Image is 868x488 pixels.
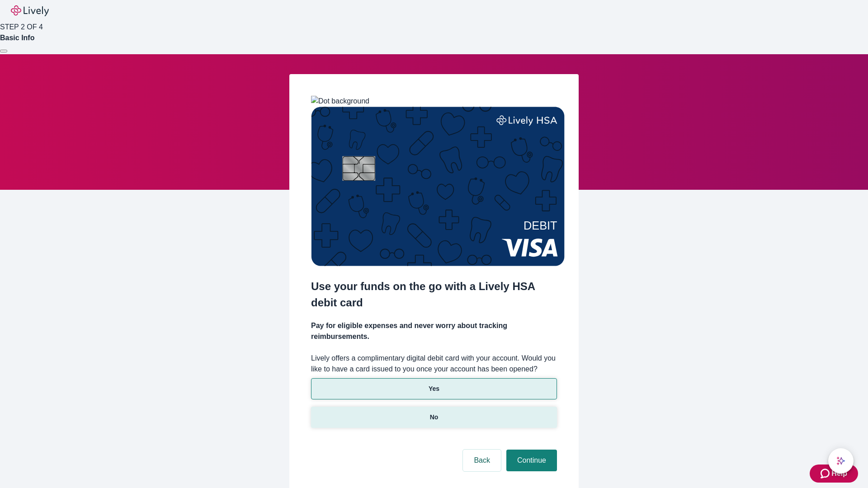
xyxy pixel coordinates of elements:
[430,413,439,422] p: No
[311,378,557,399] button: Yes
[429,384,439,394] p: Yes
[821,468,831,479] svg: Zendesk support icon
[11,5,49,16] img: Lively
[831,468,847,479] span: Help
[311,278,557,311] h2: Use your funds on the go with a Lively HSA debit card
[311,407,557,428] button: No
[810,465,858,483] button: Zendesk support iconHelp
[463,450,501,471] button: Back
[311,96,369,107] img: Dot background
[311,107,565,266] img: Debit card
[311,320,557,342] h4: Pay for eligible expenses and never worry about tracking reimbursements.
[828,448,854,474] button: chat
[836,456,845,465] svg: Lively AI Assistant
[506,450,557,471] button: Continue
[311,353,557,375] label: Lively offers a complimentary digital debit card with your account. Would you like to have a card...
